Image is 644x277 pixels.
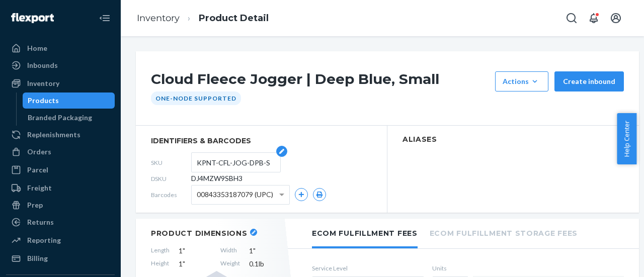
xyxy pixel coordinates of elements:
label: Service Level [312,264,424,272]
button: Help Center [617,113,636,164]
button: Open account menu [606,8,626,28]
a: Returns [6,214,115,230]
button: Create inbound [554,71,624,91]
div: Returns [27,217,54,227]
button: Close Navigation [95,8,115,28]
div: Billing [27,253,48,263]
button: Open notifications [584,8,604,28]
li: Ecom Fulfillment Storage Fees [430,219,578,246]
a: Parcel [6,162,115,178]
img: Flexport logo [11,13,54,23]
a: Inbounds [6,57,115,73]
span: " [183,259,185,268]
button: Open Search Box [561,8,582,28]
a: Freight [6,180,115,196]
div: One-Node Supported [151,91,241,105]
li: Ecom Fulfillment Fees [312,219,418,248]
h2: Aliases [403,136,624,143]
div: Home [27,43,47,53]
span: DSKU [151,174,191,183]
a: Branded Packaging [23,110,115,126]
a: Replenishments [6,127,115,143]
div: Inbounds [27,60,58,70]
span: SKU [151,158,191,167]
div: Actions [503,76,541,86]
span: 1 [179,246,211,256]
span: 1 [249,246,282,256]
span: DJ4MZW9SBH3 [191,173,243,183]
button: Actions [495,71,548,91]
ol: breadcrumbs [129,4,277,33]
a: Product Detail [199,13,269,24]
span: 0.1 lb [249,259,282,269]
label: Units [432,264,465,272]
div: Prep [27,200,43,210]
a: Prep [6,197,115,213]
a: Reporting [6,232,115,248]
div: Products [28,96,59,106]
a: Products [23,93,115,109]
div: Inventory [27,78,59,88]
span: identifiers & barcodes [151,136,372,146]
span: Barcodes [151,191,191,199]
a: Home [6,40,115,56]
div: Reporting [27,235,61,245]
a: Inventory [137,13,180,24]
div: Orders [27,147,51,157]
span: " [183,246,185,255]
div: Branded Packaging [28,113,92,123]
h1: Cloud Fleece Jogger | Deep Blue, Small [151,71,490,91]
h2: Product Dimensions [151,229,248,238]
a: Inventory [6,75,115,91]
a: Orders [6,144,115,160]
span: Height [151,259,170,269]
span: Length [151,246,170,256]
span: 00843353187079 (UPC) [197,186,273,203]
a: Billing [6,250,115,266]
div: Replenishments [27,130,80,140]
div: Freight [27,183,52,193]
div: Parcel [27,165,48,175]
span: Width [220,246,240,256]
span: Weight [220,259,240,269]
span: " [253,246,256,255]
span: 1 [179,259,211,269]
